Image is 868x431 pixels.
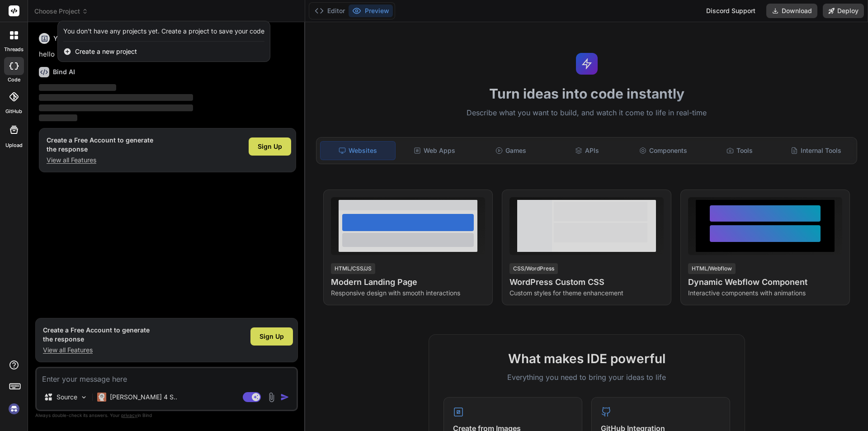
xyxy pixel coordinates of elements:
label: GitHub [5,108,22,115]
div: You don't have any projects yet. Create a project to save your code [63,27,264,36]
label: threads [4,46,24,53]
img: signin [6,401,22,417]
label: code [8,76,20,84]
span: Create a new project [75,47,137,56]
label: Upload [5,142,23,149]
